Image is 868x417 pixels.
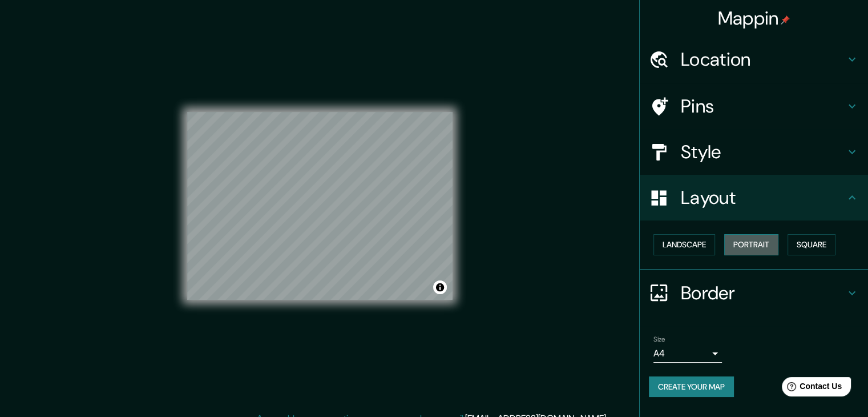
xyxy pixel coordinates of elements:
[640,37,868,82] div: Location
[653,334,665,344] label: Size
[681,141,845,163] h4: Style
[718,7,790,30] h4: Mappin
[433,280,447,294] button: Toggle attribution
[781,15,790,25] img: pin-icon.png
[681,48,845,71] h4: Location
[766,372,855,404] iframe: Help widget launcher
[649,376,734,398] button: Create your map
[788,234,835,255] button: Square
[681,95,845,118] h4: Pins
[640,83,868,129] div: Pins
[724,234,778,255] button: Portrait
[640,270,868,316] div: Border
[653,234,715,255] button: Landscape
[681,282,845,304] h4: Border
[187,112,453,300] canvas: Map
[640,175,868,220] div: Layout
[681,186,845,209] h4: Layout
[653,344,722,363] div: A4
[640,129,868,175] div: Style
